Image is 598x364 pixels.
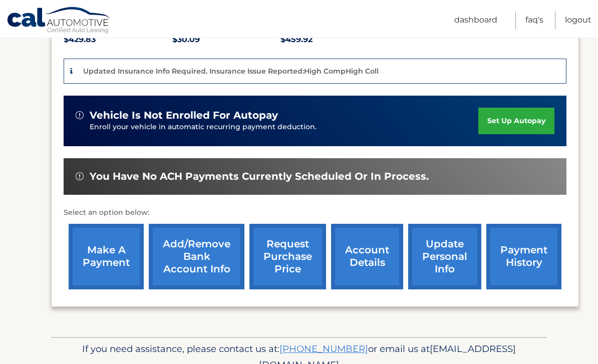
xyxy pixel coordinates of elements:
[172,33,281,47] p: $30.09
[279,343,368,354] a: [PHONE_NUMBER]
[478,108,554,134] a: set up autopay
[90,122,478,133] p: Enroll your vehicle in automatic recurring payment deduction.
[149,224,244,289] a: Add/Remove bank account info
[331,224,403,289] a: account details
[76,172,84,180] img: alert-white.svg
[69,224,144,289] a: make a payment
[454,12,497,29] a: Dashboard
[280,33,389,47] p: $459.92
[90,109,278,122] span: vehicle is not enrolled for autopay
[525,12,543,29] a: FAQ's
[64,207,566,219] p: Select an option below:
[408,224,481,289] a: update personal info
[83,67,379,76] p: Updated Insurance Info Required. Insurance Issue Reported:High CompHigh Coll
[486,224,561,289] a: payment history
[90,170,429,183] span: You have no ACH payments currently scheduled or in process.
[64,33,172,47] p: $429.83
[565,12,591,29] a: Logout
[76,111,84,119] img: alert-white.svg
[7,7,112,36] a: Cal Automotive
[249,224,326,289] a: request purchase price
